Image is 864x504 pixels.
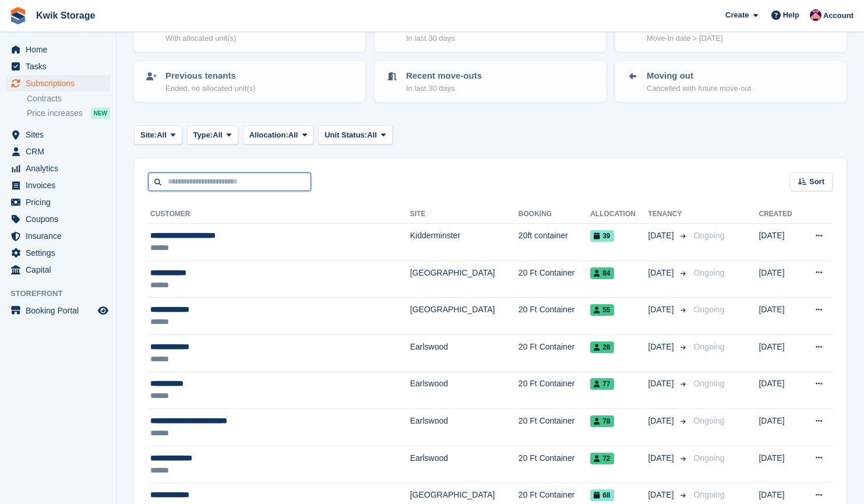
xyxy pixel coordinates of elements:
p: In last 30 days [406,83,482,94]
a: menu [6,126,110,143]
td: 20 Ft Container [519,298,590,335]
span: 39 [590,230,613,242]
th: Tenancy [648,205,689,224]
span: [DATE] [648,304,676,316]
p: Previous tenants [165,69,256,83]
span: [DATE] [648,415,676,427]
img: stora-icon-8386f47178a22dfd0bd8f6a31ec36ba5ce8667c1dd55bd0f319d3a0aa187defe.svg [9,7,27,24]
span: Pricing [26,194,96,210]
span: Home [26,41,96,58]
span: 55 [590,304,613,316]
td: [DATE] [759,409,801,446]
td: 20 Ft Container [519,372,590,409]
td: [DATE] [759,446,801,483]
td: Earlswood [410,446,519,483]
td: 20 Ft Container [519,446,590,483]
a: Current tenants With allocated unit(s) [135,12,364,51]
td: [DATE] [759,260,801,298]
td: Kidderminster [410,224,519,261]
td: [GEOGRAPHIC_DATA] [410,298,519,335]
p: With allocated unit(s) [165,33,236,44]
span: 72 [590,453,613,464]
span: Ongoing [693,379,724,388]
span: Capital [26,262,96,278]
span: 68 [590,489,613,501]
span: Insurance [26,228,96,244]
span: Booking Portal [26,302,96,319]
a: Preview store [96,304,110,318]
td: [DATE] [759,224,801,261]
span: Ongoing [693,453,724,463]
a: Upcoming move-ins Move-in date > [DATE] [616,12,845,51]
span: Coupons [26,211,96,227]
td: [DATE] [759,372,801,409]
span: Analytics [26,160,96,177]
span: [DATE] [648,267,676,279]
span: All [288,129,298,141]
span: Help [783,9,799,21]
span: 78 [590,415,613,427]
span: [DATE] [648,489,676,501]
td: Earlswood [410,409,519,446]
span: All [213,129,223,141]
button: Allocation: All [243,125,314,144]
span: Create [725,9,749,21]
span: Sites [26,126,96,143]
td: 20 Ft Container [519,260,590,298]
span: Ongoing [693,416,724,425]
span: Account [823,10,854,22]
a: menu [6,177,110,193]
span: [DATE] [648,378,676,390]
a: Kwik Storage [31,6,100,25]
td: [GEOGRAPHIC_DATA] [410,260,519,298]
span: Price increases [27,108,83,119]
th: Customer [148,205,410,224]
span: Unit Status: [325,129,367,141]
span: Subscriptions [26,75,96,91]
a: Price increases NEW [27,107,110,119]
div: NEW [91,107,110,119]
a: Previous tenants Ended, no allocated unit(s) [135,62,364,101]
th: Created [759,205,801,224]
span: Ongoing [693,231,724,240]
a: Contracts [27,93,110,104]
th: Allocation [590,205,648,224]
a: menu [6,211,110,227]
a: menu [6,75,110,91]
td: [DATE] [759,334,801,372]
td: 20 Ft Container [519,334,590,372]
span: Settings [26,245,96,261]
span: Type: [193,129,213,141]
a: menu [6,302,110,319]
a: menu [6,194,110,210]
span: Allocation: [249,129,288,141]
span: All [367,129,377,141]
th: Site [410,205,519,224]
img: Jade Stanley [810,9,821,21]
span: Ongoing [693,268,724,277]
a: Recent move-ins In last 30 days [376,12,605,51]
td: [DATE] [759,298,801,335]
p: Move-in date > [DATE] [647,33,730,44]
a: menu [6,41,110,58]
a: menu [6,228,110,244]
td: 20 Ft Container [519,409,590,446]
a: menu [6,143,110,160]
span: Ongoing [693,342,724,351]
span: Ongoing [693,305,724,314]
span: CRM [26,143,96,160]
p: Recent move-outs [406,69,482,83]
a: menu [6,262,110,278]
a: menu [6,58,110,75]
span: Ongoing [693,490,724,499]
td: Earlswood [410,372,519,409]
span: [DATE] [648,452,676,464]
p: Cancelled with future move-out [647,83,751,94]
a: Moving out Cancelled with future move-out [616,62,845,101]
td: Earlswood [410,334,519,372]
span: Tasks [26,58,96,75]
span: 84 [590,267,613,279]
button: Type: All [187,125,238,144]
span: 28 [590,341,613,353]
span: Invoices [26,177,96,193]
